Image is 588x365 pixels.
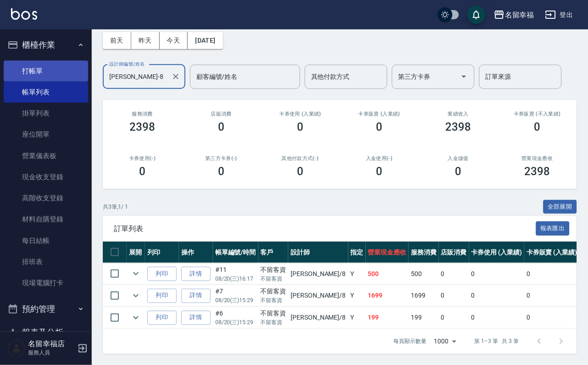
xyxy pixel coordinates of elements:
a: 詳情 [181,311,211,325]
h3: 0 [376,165,383,178]
td: 0 [469,285,525,307]
th: 營業現金應收 [366,242,409,263]
p: 08/20 (三) 15:29 [215,319,256,327]
a: 帳單列表 [4,82,88,103]
td: [PERSON_NAME] /8 [288,307,348,329]
td: #11 [213,263,258,285]
td: 0 [439,285,469,307]
th: 客戶 [258,242,289,263]
th: 服務消費 [409,242,439,263]
button: Clear [169,70,182,83]
th: 列印 [145,242,179,263]
p: 不留客資 [261,297,286,305]
h2: 卡券使用(-) [114,155,171,161]
p: 第 1–3 筆 共 3 筆 [475,337,519,346]
img: Person [7,339,26,358]
h2: 入金儲值 [430,155,487,161]
p: 每頁顯示數量 [394,337,427,346]
td: 0 [524,307,580,329]
th: 帳單編號/時間 [213,242,258,263]
h3: 服務消費 [114,111,171,117]
p: 不留客資 [261,275,286,283]
td: 199 [409,307,439,329]
a: 排班表 [4,251,88,272]
td: [PERSON_NAME] /8 [288,263,348,285]
a: 報表匯出 [536,224,570,232]
a: 每日結帳 [4,230,88,251]
button: 列印 [147,289,177,303]
button: expand row [129,311,143,325]
h3: 2398 [129,121,155,133]
td: 0 [439,307,469,329]
td: Y [348,307,366,329]
a: 座位開單 [4,124,88,145]
h2: 業績收入 [430,111,487,117]
th: 指定 [348,242,366,263]
td: 0 [469,263,525,285]
h2: 卡券販賣 (不入業績) [509,111,566,117]
td: 500 [409,263,439,285]
td: 1699 [409,285,439,307]
button: 報表及分析 [4,321,88,345]
button: 昨天 [131,32,160,49]
td: 199 [366,307,409,329]
button: expand row [129,289,143,303]
div: 不留客資 [261,265,286,275]
a: 打帳單 [4,61,88,82]
h3: 2398 [525,165,550,178]
td: Y [348,285,366,307]
a: 掛單列表 [4,103,88,124]
h2: 其他付款方式(-) [272,155,329,161]
img: Logo [11,8,37,20]
h3: 0 [376,121,383,133]
p: 08/20 (三) 16:17 [215,275,256,283]
button: 登出 [542,6,577,23]
button: save [467,6,486,24]
td: [PERSON_NAME] /8 [288,285,348,307]
div: 1000 [431,329,460,354]
th: 店販消費 [439,242,469,263]
button: 全部展開 [543,200,577,214]
div: 名留幸福 [505,9,534,21]
button: 報表匯出 [536,221,570,236]
p: 不留客資 [261,319,286,327]
h3: 0 [297,165,303,178]
h3: 0 [455,165,462,178]
button: 列印 [147,311,177,325]
h5: 名留幸福店 [28,340,75,349]
td: 0 [469,307,525,329]
button: 今天 [160,32,188,49]
a: 詳情 [181,267,211,281]
button: 前天 [103,32,131,49]
button: 預約管理 [4,297,88,321]
th: 卡券販賣 (入業績) [524,242,580,263]
div: 不留客資 [261,309,286,319]
a: 現金收支登錄 [4,166,88,188]
h2: 卡券販賣 (入業績) [351,111,408,117]
p: 08/20 (三) 15:29 [215,297,256,305]
h3: 0 [534,121,541,133]
button: 櫃檯作業 [4,33,88,57]
h3: 2398 [446,121,471,133]
td: 0 [439,263,469,285]
a: 高階收支登錄 [4,188,88,209]
td: 500 [366,263,409,285]
th: 操作 [179,242,213,263]
th: 展開 [127,242,145,263]
h2: 店販消費 [193,111,250,117]
h2: 第三方卡券(-) [193,155,250,161]
th: 設計師 [288,242,348,263]
p: 服務人員 [28,349,75,357]
td: 0 [524,263,580,285]
a: 材料自購登錄 [4,209,88,230]
a: 現場電腦打卡 [4,272,88,293]
p: 共 3 筆, 1 / 1 [103,203,128,211]
label: 設計師編號/姓名 [109,61,145,67]
td: 0 [524,285,580,307]
button: expand row [129,267,143,281]
h3: 0 [218,121,224,133]
button: 列印 [147,267,177,281]
button: [DATE] [188,32,223,49]
span: 訂單列表 [114,224,536,233]
td: #6 [213,307,258,329]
